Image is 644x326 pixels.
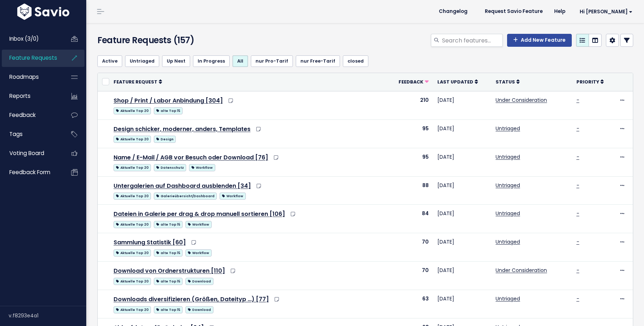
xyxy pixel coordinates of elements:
span: Feedback form [9,168,50,176]
a: Feature Request [114,78,162,85]
a: Untriaged [496,210,520,217]
span: Voting Board [9,149,44,157]
a: Untriaged [496,182,520,189]
td: 88 [387,176,433,205]
a: All [233,55,248,67]
span: Aktuelle Top 20 [114,249,151,257]
span: Galerieübersicht/Dashboard [154,193,217,200]
span: alte Top 15 [154,249,183,257]
a: Workflow [220,191,245,200]
a: nur Pro-Tarif [251,55,293,67]
span: Roadmaps [9,73,39,81]
td: 95 [387,119,433,148]
a: Inbox (3/0) [2,31,60,47]
a: Add New Feature [507,34,572,47]
a: Aktuelle Top 20 [114,106,151,115]
a: Priority [576,78,604,85]
span: Aktuelle Top 20 [114,164,151,171]
a: closed [343,55,368,67]
a: nur Free-Tarif [296,55,340,67]
a: Download [185,305,213,314]
a: Workflow [185,219,211,228]
td: [DATE] [433,290,491,318]
td: [DATE] [433,262,491,290]
a: Datenschutz [154,163,186,172]
span: Datenschutz [154,164,186,171]
td: [DATE] [433,119,491,148]
span: Priority [576,79,599,85]
a: Untriaged [496,125,520,132]
span: Download [185,306,213,313]
td: [DATE] [433,148,491,176]
a: Download von Ordnerstrukturen [110] [114,267,225,275]
input: Search features... [441,34,503,47]
td: [DATE] [433,205,491,233]
a: - [576,295,579,302]
a: Feedback [399,78,429,85]
span: Workflow [185,221,211,228]
a: alte Top 15 [154,248,183,257]
a: Sammlung Statistik [60] [114,238,186,246]
a: Aktuelle Top 20 [114,276,151,285]
span: Feedback [399,79,423,85]
td: 70 [387,233,433,262]
span: Changelog [439,9,468,14]
a: - [576,267,579,274]
td: 210 [387,91,433,119]
a: - [576,153,579,160]
td: [DATE] [433,91,491,119]
a: Reports [2,88,60,104]
span: alte Top 15 [154,306,183,313]
div: v.f8293e4a1 [9,306,86,325]
a: Design [154,134,176,143]
a: alte Top 15 [154,305,183,314]
a: Request Savio Feature [479,6,548,17]
td: 95 [387,148,433,176]
span: Aktuelle Top 20 [114,193,151,200]
a: Aktuelle Top 20 [114,248,151,257]
span: Design [154,136,176,143]
span: Workflow [189,164,215,171]
ul: Filter feature requests [97,55,633,67]
span: Feedback [9,111,36,119]
a: Aktuelle Top 20 [114,305,151,314]
a: Voting Board [2,145,60,162]
span: Aktuelle Top 20 [114,136,151,143]
a: Workflow [185,248,211,257]
span: Last Updated [437,79,473,85]
span: Download [185,278,213,285]
td: [DATE] [433,233,491,262]
a: Aktuelle Top 20 [114,163,151,172]
a: Download [185,276,213,285]
a: - [576,96,579,104]
td: 84 [387,205,433,233]
a: Status [496,78,520,85]
span: Aktuelle Top 20 [114,221,151,228]
span: alte Top 15 [154,278,183,285]
a: Aktuelle Top 20 [114,219,151,228]
span: Inbox (3/0) [9,35,39,42]
a: alte Top 15 [154,276,183,285]
span: Tags [9,130,23,138]
span: Workflow [185,249,211,257]
a: In Progress [193,55,230,67]
span: alte Top 15 [154,107,183,114]
a: Untergalerien auf Dashboard ausblenden [34] [114,182,251,190]
a: Shop / Print / Labor Anbindung [304] [114,96,223,105]
span: Hi [PERSON_NAME] [580,9,632,14]
span: Aktuelle Top 20 [114,306,151,313]
a: Galerieübersicht/Dashboard [154,191,217,200]
a: Design schicker, moderner, anders, Templates [114,125,250,133]
a: alte Top 15 [154,219,183,228]
a: Aktuelle Top 20 [114,191,151,200]
a: Downloads diversifizieren (Größen, Dateityp …) [77] [114,295,269,303]
span: Reports [9,92,31,100]
td: 70 [387,262,433,290]
a: - [576,238,579,245]
a: Roadmaps [2,69,60,85]
img: logo-white.9d6f32f41409.svg [15,4,71,20]
td: 63 [387,290,433,318]
a: Under Consideration [496,267,547,274]
a: Active [97,55,122,67]
span: Feature Requests [9,54,57,62]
